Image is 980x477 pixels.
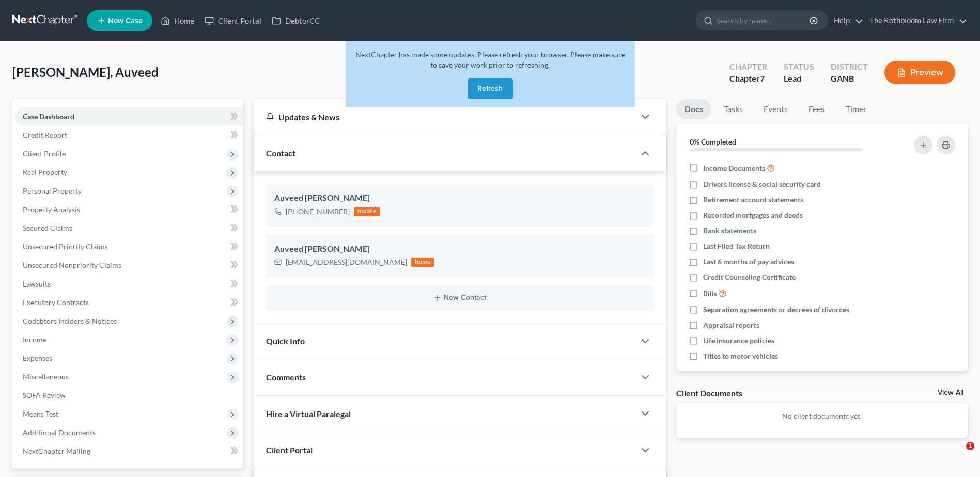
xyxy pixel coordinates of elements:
span: 7 [760,73,765,83]
div: [PHONE_NUMBER] [286,206,350,217]
div: Updates & News [266,112,623,122]
span: Last Filed Tax Return [703,241,770,251]
span: Lawsuits [23,279,51,288]
div: GANB [831,73,868,85]
span: Separation agreements or decrees of divorces [703,305,849,315]
a: Credit Report [14,126,243,145]
div: Auveed [PERSON_NAME] [274,243,645,256]
span: Property Analysis [23,205,80,214]
span: Life insurance policies [703,336,774,346]
span: Quick Info [266,336,305,346]
span: Income [23,335,46,344]
div: Lead [784,73,814,85]
a: The Rothbloom Law Firm [864,11,967,30]
span: Last 6 months of pay advices [703,257,794,267]
a: NextChapter Mailing [14,442,243,460]
span: Executory Contracts [23,298,89,307]
div: Chapter [729,61,767,73]
a: Lawsuits [14,275,243,293]
a: Executory Contracts [14,293,243,312]
span: Expenses [23,354,52,362]
span: New Case [108,17,143,25]
span: Bills [703,289,717,299]
span: Client Profile [23,149,66,158]
a: Docs [676,99,711,119]
p: No client documents yet. [685,411,959,421]
span: Comments [266,372,306,382]
span: NextChapter has made some updates. Please refresh your browser. Please make sure to save your wor... [355,50,625,69]
a: Tasks [715,99,751,119]
span: Additional Documents [23,428,96,437]
span: Titles to motor vehicles [703,351,778,361]
button: Preview [884,61,955,84]
span: Recorded mortgages and deeds [703,210,803,220]
span: [PERSON_NAME], Auveed [12,65,159,79]
span: Contact [266,148,295,158]
div: Status [784,61,814,73]
button: New Contact [274,294,645,302]
a: View All [938,389,963,396]
span: Retirement account statements [703,195,803,205]
input: Search by name... [717,11,811,30]
a: Case Dashboard [14,107,243,126]
a: Property Analysis [14,200,243,219]
div: Client Documents [676,388,742,399]
iframe: Intercom live chat [945,442,970,467]
a: Unsecured Priority Claims [14,237,243,256]
span: Means Test [23,409,58,418]
span: Personal Property [23,186,82,195]
a: Client Portal [199,11,267,30]
span: Secured Claims [23,224,72,232]
a: Events [755,99,796,119]
span: Drivers license & social security card [703,179,821,189]
div: [EMAIL_ADDRESS][DOMAIN_NAME] [286,257,407,267]
span: Hire a Virtual Paralegal [266,409,351,419]
span: Credit Counseling Certificate [703,272,796,282]
span: Bank statements [703,226,756,236]
span: Unsecured Nonpriority Claims [23,261,121,269]
span: Client Portal [266,445,313,455]
a: Secured Claims [14,219,243,237]
a: DebtorCC [267,11,325,30]
span: Credit Report [23,131,67,139]
span: Real Property [23,168,67,177]
a: Fees [800,99,833,119]
strong: 0% Completed [690,137,736,146]
a: Home [155,11,199,30]
div: Auveed [PERSON_NAME] [274,192,645,204]
div: mobile [354,207,380,216]
span: NextChapter Mailing [23,447,90,455]
div: home [411,258,434,267]
span: Codebtors Insiders & Notices [23,316,117,325]
span: SOFA Review [23,391,66,400]
a: SOFA Review [14,386,243,405]
button: Refresh [468,78,513,99]
span: Unsecured Priority Claims [23,242,108,251]
a: Unsecured Nonpriority Claims [14,256,243,275]
span: Miscellaneous [23,372,69,381]
span: Case Dashboard [23,112,74,121]
a: Timer [837,99,875,119]
a: Help [829,11,863,30]
div: Chapter [729,73,767,85]
span: Appraisal reports [703,320,759,330]
span: 1 [966,442,974,450]
span: Income Documents [703,163,765,173]
div: District [831,61,868,73]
